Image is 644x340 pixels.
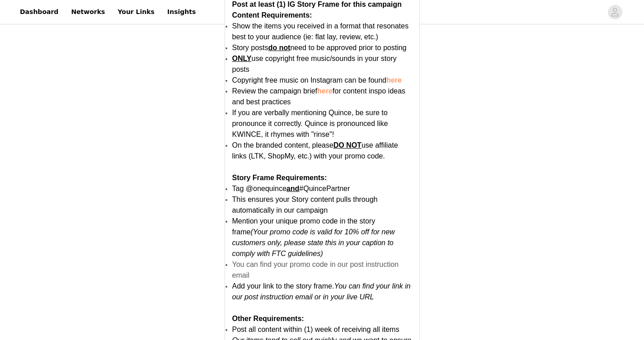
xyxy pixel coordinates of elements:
a: Insights [162,2,201,22]
em: (Your promo code is valid for 10% off for new customers only, please state this in your caption t... [232,228,395,257]
strong: and [287,185,299,192]
a: Dashboard [14,2,64,22]
strong: Content Requirements: [232,11,312,19]
a: Networks [66,2,110,22]
span: Review the campaign brief for content inspo ideas and best practices [232,87,405,106]
span: On the branded content, please use affiliate links (LTK, ShopMy, etc.) with your promo code. [232,141,398,160]
span: Post all content within (1) week of receiving all items [232,326,400,333]
span: Story posts need to be approved prior to posting [232,44,407,51]
div: avatar [611,5,619,19]
span: You can find your promo code in our post instruction email [232,261,399,279]
strong: Story Frame Requirements: [232,174,327,182]
a: here [317,87,333,95]
a: here [386,76,402,84]
strong: Post at least (1) IG Story Frame for this campaign [232,0,402,8]
span: Add your link to the story frame. [232,282,411,301]
span: use copyright free music/sounds in your story posts [232,55,397,73]
a: Your Links [112,2,160,22]
span: Show the items you received in a format that resonates best to your audience (ie: flat lay, revie... [232,22,409,41]
strong: ONLY [232,55,252,62]
span: Tag @onequince #QuincePartner [232,185,350,192]
strong: Other Requirements: [232,315,304,322]
span: This ensures your Story content pulls through automatically in our campaign [232,196,378,214]
span: Mention your unique promo code in the story frame [232,217,395,257]
strong: do not [268,44,291,51]
span: Copyright free music on Instagram can be found [232,76,387,84]
span: If you are verbally mentioning Quince, be sure to pronounce it correctly. Quince is pronounced li... [232,109,388,138]
span: DO NOT [334,141,362,149]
